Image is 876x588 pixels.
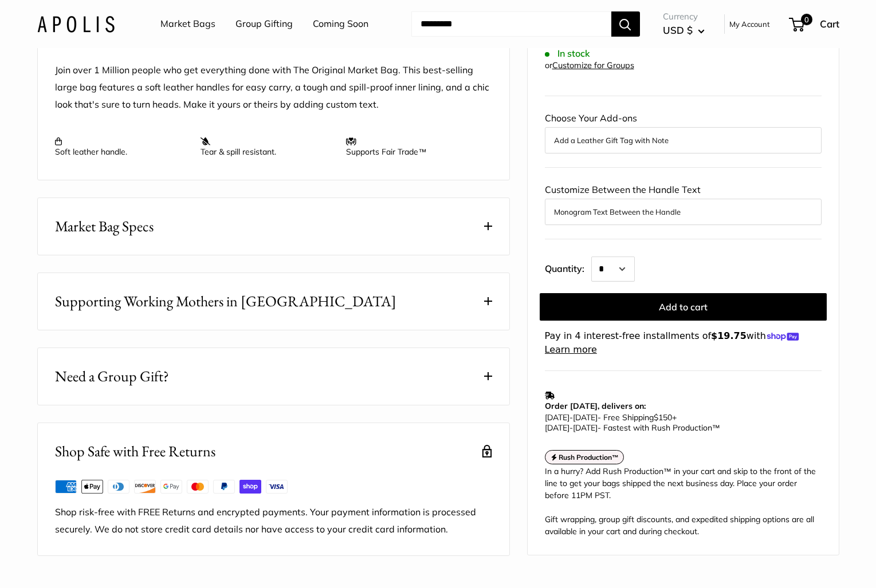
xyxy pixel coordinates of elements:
[55,504,492,538] p: Shop risk-free with FREE Returns and encrypted payments. Your payment information is processed se...
[55,62,492,113] p: Join over 1 Million people who get everything done with The Original Market Bag. This best-sellin...
[820,18,839,30] span: Cart
[790,15,839,33] a: 0 Cart
[545,58,634,73] div: or
[545,466,822,538] div: In a hurry? Add Rush Production™ in your cart and skip to the front of the line to get your bags ...
[545,401,646,412] strong: Order [DATE], delivers on:
[235,15,293,33] a: Group Gifting
[38,273,509,330] button: Supporting Working Mothers in [GEOGRAPHIC_DATA]
[573,413,598,423] span: [DATE]
[37,15,115,32] img: Apolis
[545,423,569,433] span: [DATE]
[160,15,215,33] a: Market Bags
[569,423,573,433] span: -
[545,254,591,282] label: Quantity:
[554,206,812,219] button: Monogram Text Between the Handle
[654,413,672,423] span: $150
[545,423,720,433] span: - Fastest with Rush Production™
[55,365,169,388] span: Need a Group Gift?
[545,413,816,433] p: - Free Shipping +
[55,290,396,313] span: Supporting Working Mothers in [GEOGRAPHIC_DATA]
[545,413,569,423] span: [DATE]
[554,133,812,147] button: Add a Leather Gift Tag with Note
[201,136,335,157] p: Tear & spill resistant.
[346,136,480,157] p: Supports Fair Trade™
[569,413,573,423] span: -
[552,60,634,70] a: Customize for Groups
[573,423,598,433] span: [DATE]
[540,294,827,321] button: Add to cart
[663,24,693,36] span: USD $
[545,48,590,59] span: In stock
[729,17,770,31] a: My Account
[313,15,368,33] a: Coming Soon
[55,136,189,157] p: Soft leather handle.
[800,14,812,25] span: 0
[55,215,154,238] span: Market Bag Specs
[663,9,705,25] span: Currency
[663,21,705,40] button: USD $
[38,348,509,405] button: Need a Group Gift?
[411,11,611,37] input: Search...
[559,453,619,462] strong: Rush Production™
[545,110,822,153] div: Choose Your Add-ons
[545,182,822,226] div: Customize Between the Handle Text
[38,198,509,255] button: Market Bag Specs
[55,440,215,463] h2: Shop Safe with Free Returns
[611,11,640,37] button: Search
